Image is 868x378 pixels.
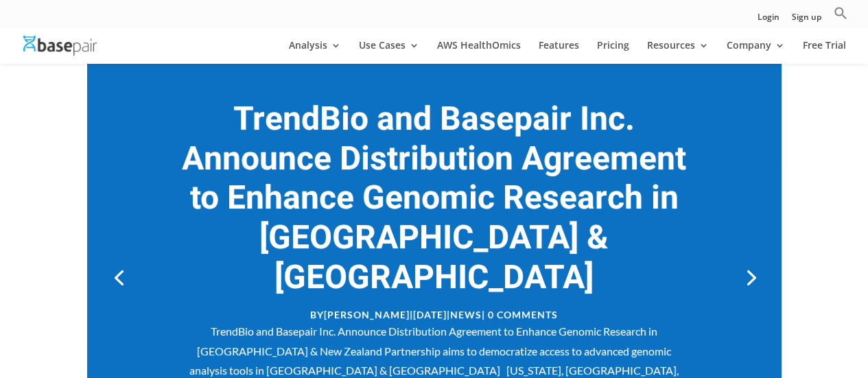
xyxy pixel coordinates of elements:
a: Use Cases [359,40,419,64]
a: AWS HealthOmics [437,40,521,64]
a: [PERSON_NAME] [324,309,410,320]
a: Login [758,13,779,27]
p: by | | | 0 Comments [177,305,690,322]
svg: Search [834,6,847,20]
a: Resources [647,40,709,64]
a: Sign up [792,13,821,27]
a: Search Icon Link [834,6,847,27]
a: Pricing [597,40,629,64]
a: Analysis [289,40,341,64]
a: Free Trial [803,40,846,64]
a: Features [539,40,579,64]
a: TrendBio and Basepair Inc. Announce Distribution Agreement to Enhance Genomic Research in [GEOGRA... [182,95,686,301]
span: [DATE] [413,309,447,320]
a: Company [727,40,785,64]
img: Basepair [23,36,97,56]
a: News [450,309,482,320]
